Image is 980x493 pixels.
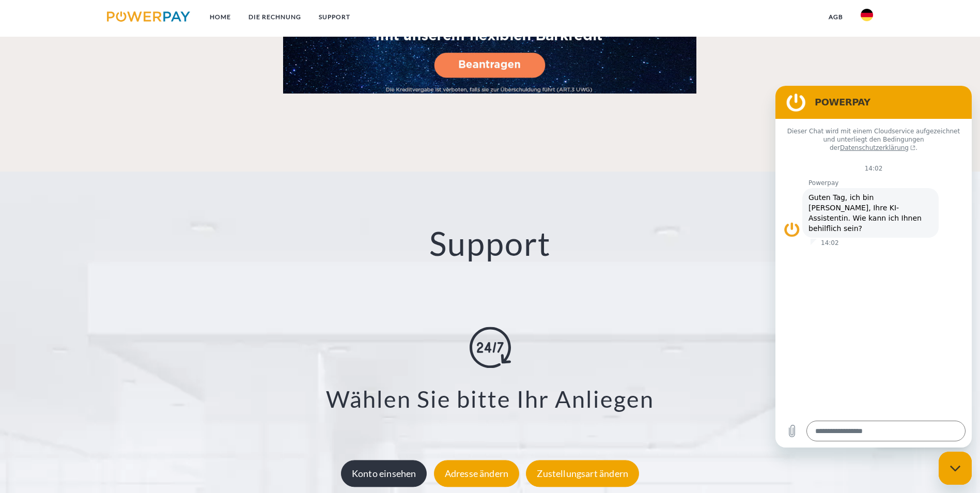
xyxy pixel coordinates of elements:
[240,8,310,26] a: DIE RECHNUNG
[107,11,190,22] img: logo-powerpay.svg
[434,460,520,487] div: Adresse ändern
[820,8,852,26] a: agb
[775,86,972,448] iframe: Messaging-Fenster
[338,468,430,479] a: Konto einsehen
[341,460,427,487] div: Konto einsehen
[861,9,873,21] img: de
[526,460,639,487] div: Zustellungsart ändern
[939,452,972,485] iframe: Schaltfläche zum Öffnen des Messaging-Fensters; Konversation läuft
[470,327,511,368] img: online-shopping.svg
[523,468,642,479] a: Zustellungsart ändern
[62,385,918,414] h3: Wählen Sie bitte Ihr Anliegen
[310,8,359,26] a: SUPPORT
[431,468,522,479] a: Adresse ändern
[201,8,240,26] a: Home
[49,223,931,264] h2: Support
